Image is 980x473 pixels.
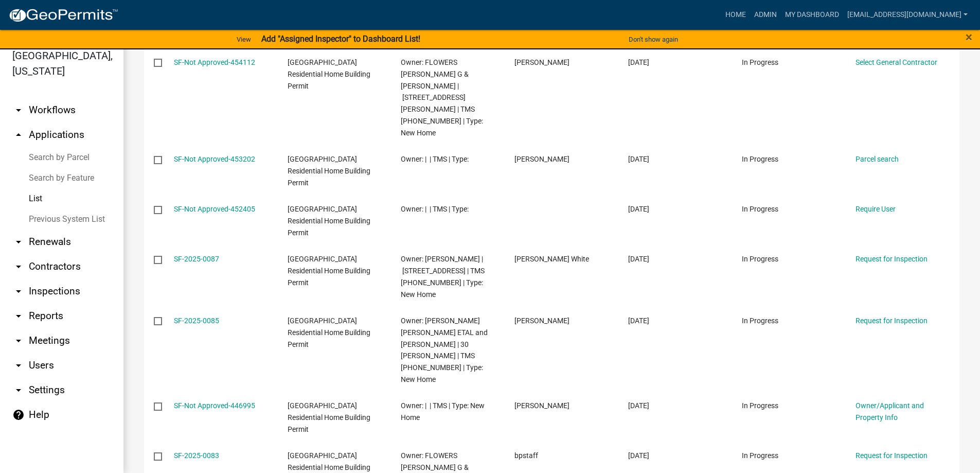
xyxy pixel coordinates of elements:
[742,451,778,460] span: In Progress
[514,255,589,263] span: Machen White
[750,5,781,25] a: Admin
[856,58,937,66] a: Select General Contractor
[288,255,370,287] span: Abbeville County Residential Home Building Permit
[781,5,843,25] a: My Dashboard
[628,155,649,163] span: 07/22/2025
[742,255,778,263] span: In Progress
[742,401,778,410] span: In Progress
[288,317,370,348] span: Abbeville County Residential Home Building Permit
[742,58,778,66] span: In Progress
[288,58,370,90] span: Abbeville County Residential Home Building Permit
[514,401,569,410] span: Mark Kurylo
[856,255,928,263] a: Request for Inspection
[628,58,649,66] span: 07/23/2025
[401,255,485,298] span: Owner: SABO LESLEY | 5058 HWY 201 | TMS 032-00-00-133 | Type: New Home
[401,317,488,383] span: Owner: ELMORE GEORGE FRANKLIN ETAL and Katelin Elmore | 30 ELMORE LN | TMS 008-00-00-050 | Type: ...
[514,155,569,163] span: Robert Weichmann
[856,155,899,163] a: Parcel search
[174,401,255,410] a: SF-Not Approved-446995
[12,409,25,421] i: help
[288,205,370,237] span: Abbeville County Residential Home Building Permit
[401,205,469,213] span: Owner: | | TMS | Type:
[174,155,255,163] a: SF-Not Approved-453202
[514,58,569,66] span: Matt
[401,155,469,163] span: Owner: | | TMS | Type:
[721,5,750,25] a: Home
[233,31,255,48] a: View
[843,5,972,25] a: [EMAIL_ADDRESS][DOMAIN_NAME]
[628,255,649,263] span: 07/16/2025
[966,31,972,43] button: Close
[12,359,25,372] i: arrow_drop_down
[628,205,649,213] span: 07/21/2025
[856,401,924,422] a: Owner/Applicant and Property Info
[514,317,569,325] span: Michael Waters
[174,205,255,213] a: SF-Not Approved-452405
[174,255,219,263] a: SF-2025-0087
[174,58,255,66] a: SF-Not Approved-454112
[12,285,25,297] i: arrow_drop_down
[12,260,25,273] i: arrow_drop_down
[514,451,538,460] span: bpstaff
[742,317,778,325] span: In Progress
[12,384,25,396] i: arrow_drop_down
[12,236,25,248] i: arrow_drop_down
[261,34,420,44] strong: Add "Assigned Inspector" to Dashboard List!
[401,401,485,422] span: Owner: | | TMS | Type: New Home
[628,401,649,410] span: 07/09/2025
[856,451,928,460] a: Request for Inspection
[628,451,649,460] span: 07/08/2025
[856,317,928,325] a: Request for Inspection
[856,205,896,213] a: Require User
[12,104,25,116] i: arrow_drop_down
[174,317,219,325] a: SF-2025-0085
[12,335,25,347] i: arrow_drop_down
[12,310,25,322] i: arrow_drop_down
[12,129,25,141] i: arrow_drop_up
[966,30,972,44] span: ×
[288,155,370,187] span: Abbeville County Residential Home Building Permit
[174,451,219,460] a: SF-2025-0083
[288,401,370,433] span: Abbeville County Residential Home Building Permit
[628,317,649,325] span: 07/12/2025
[742,155,778,163] span: In Progress
[625,31,682,48] button: Don't show again
[742,205,778,213] span: In Progress
[401,58,483,137] span: Owner: FLOWERS KEATON G & KERRIGAN | 118 ACKER RD | TMS 021-00-00-063 | Type: New Home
